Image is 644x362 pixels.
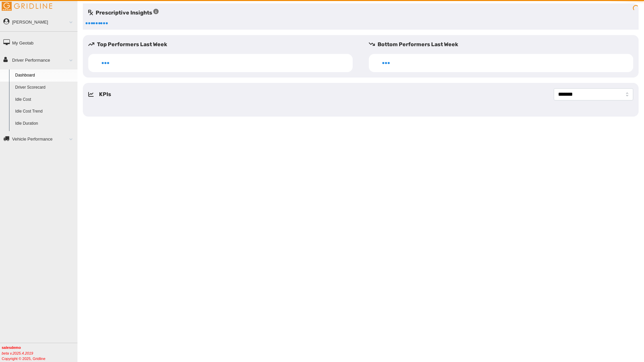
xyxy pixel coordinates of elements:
a: Driver Scorecard [12,82,77,94]
h5: KPIs [99,90,111,98]
a: Idle Percentage [12,130,77,142]
img: Gridline [2,2,52,11]
b: salesdemo [2,345,21,350]
h5: Top Performers Last Week [88,40,358,49]
div: Copyright © 2025, Gridline [2,345,77,361]
a: Dashboard [12,69,77,82]
h5: Prescriptive Insights [88,9,159,17]
a: Idle Cost [12,94,77,106]
h5: Bottom Performers Last Week [369,40,639,49]
a: Idle Duration [12,118,77,130]
a: Idle Cost Trend [12,105,77,118]
i: beta v.2025.4.2019 [2,351,33,355]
